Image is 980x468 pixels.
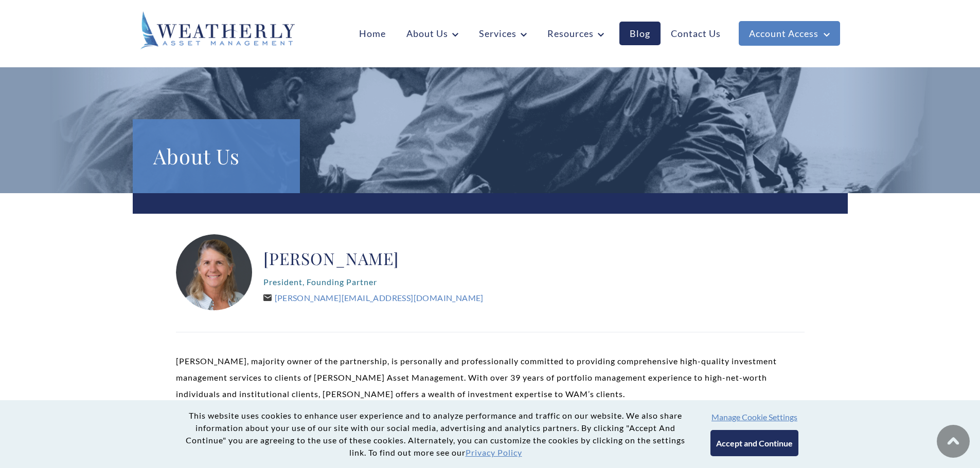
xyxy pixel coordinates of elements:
[140,11,295,49] img: Weatherly
[396,22,469,45] a: About Us
[182,409,690,459] p: This website uses cookies to enhance user experience and to analyze performance and traffic on ou...
[537,22,614,45] a: Resources
[661,22,731,45] a: Contact Us
[263,248,484,269] h2: [PERSON_NAME]
[349,22,396,45] a: Home
[469,22,537,45] a: Services
[739,21,840,46] a: Account Access
[263,274,484,290] p: President, Founding Partner
[710,430,798,456] button: Accept and Continue
[711,412,797,422] button: Manage Cookie Settings
[619,22,661,45] a: Blog
[176,353,805,402] p: [PERSON_NAME], majority owner of the partnership, is personally and professionally committed to p...
[263,293,484,303] a: [PERSON_NAME][EMAIL_ADDRESS][DOMAIN_NAME]
[466,447,522,457] a: Privacy Policy
[153,140,279,173] h1: About Us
